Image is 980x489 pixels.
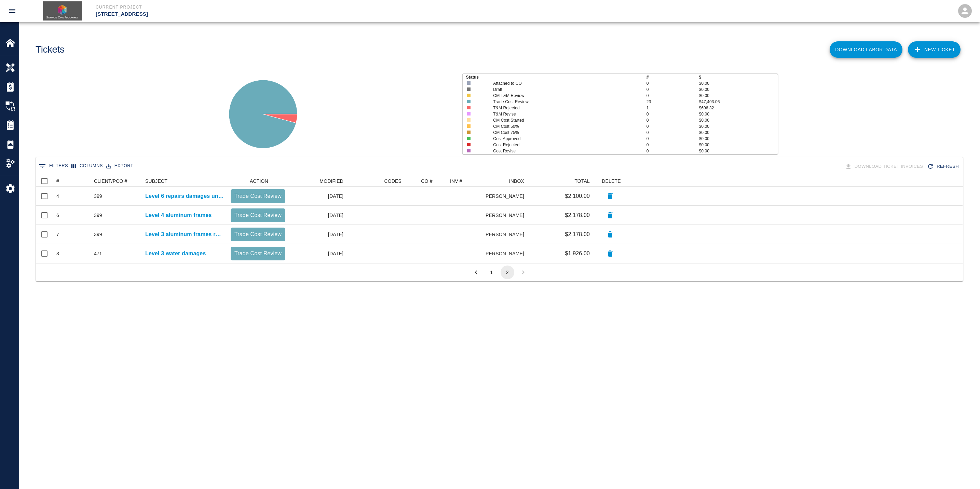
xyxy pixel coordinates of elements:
div: CLIENT/PCO # [91,176,142,187]
p: # [646,74,699,80]
p: $696.32 [699,105,778,111]
a: Level 3 aluminum frames repairs [145,230,224,239]
p: $ [699,74,778,80]
button: Go to page 1 [485,266,499,279]
p: $2,178.00 [565,211,590,219]
p: $2,100.00 [565,192,590,200]
div: [PERSON_NAME] [486,225,528,244]
div: 471 [94,250,102,257]
div: INBOX [486,176,528,187]
iframe: Chat Widget [946,456,980,489]
div: TOTAL [528,176,593,187]
button: Select columns [70,161,105,171]
p: $0.00 [699,117,778,123]
div: 399 [94,212,102,219]
p: Current Project [96,4,527,10]
div: SUBJECT [142,176,227,187]
p: $0.00 [699,123,778,130]
button: Export [105,161,135,171]
p: 0 [646,123,699,130]
div: CODES [384,176,401,187]
a: NEW TICKET [908,41,961,58]
p: Trade Cost Review [233,249,283,258]
p: 0 [646,111,699,117]
div: CO # [405,176,447,187]
div: DELETE [602,176,621,187]
p: $0.00 [699,93,778,99]
p: $0.00 [699,80,778,86]
div: # [53,176,91,187]
p: $0.00 [699,130,778,136]
p: CM T&M Review [493,93,631,99]
button: page 2 [501,266,514,279]
p: Status [466,74,646,80]
p: 1 [646,105,699,111]
p: 0 [646,86,699,93]
p: $1,926.00 [565,249,590,258]
p: 0 [646,142,699,148]
p: CM Cost Started [493,117,631,123]
div: 399 [94,193,102,200]
button: Download Labor Data [830,41,902,58]
div: CODES [347,176,405,187]
p: Cost Rejected [493,142,631,148]
p: Level 4 aluminum frames [145,211,212,219]
div: CLIENT/PCO # [94,176,127,187]
p: $0.00 [699,111,778,117]
div: [DATE] [289,244,347,263]
p: Trade Cost Review [493,99,631,105]
p: T&M Rejected [493,105,631,111]
div: INV # [450,176,462,187]
p: Attached to CO [493,80,631,86]
div: ACTION [227,176,289,187]
p: 0 [646,130,699,136]
div: [DATE] [289,225,347,244]
h1: Tickets [36,44,65,55]
div: INBOX [509,176,524,187]
p: 0 [646,93,699,99]
div: [DATE] [289,206,347,225]
div: DELETE [593,176,627,187]
div: 3 [56,250,59,257]
div: [PERSON_NAME] [486,187,528,206]
p: $0.00 [699,86,778,93]
div: TOTAL [574,176,590,187]
div: 399 [94,231,102,238]
a: Level 3 water damages [145,249,206,258]
div: ACTION [250,176,268,187]
p: $0.00 [699,136,778,142]
p: $2,178.00 [565,230,590,239]
p: $47,403.06 [699,99,778,105]
button: Go to previous page [469,266,483,279]
div: MODIFIED [289,176,347,187]
p: 0 [646,80,699,86]
button: Refresh [926,161,962,173]
div: 4 [56,193,59,200]
div: # [56,176,59,187]
p: CM Cost 50% [493,123,631,130]
p: Cost Approved [493,136,631,142]
p: CM Cost 75% [493,130,631,136]
p: Trade Cost Review [233,230,283,239]
div: 6 [56,212,59,219]
a: Level 6 repairs damages under aluminum frames [145,192,224,200]
div: [DATE] [289,187,347,206]
p: T&M Revise [493,111,631,117]
p: Trade Cost Review [233,192,283,200]
div: CO # [421,176,432,187]
p: $0.00 [699,148,778,154]
div: Tickets download in groups of 15 [844,161,926,173]
p: 0 [646,136,699,142]
p: $0.00 [699,142,778,148]
div: Refresh the list [926,161,962,173]
div: MODIFIED [319,176,343,187]
p: [STREET_ADDRESS] [96,10,527,18]
div: INV # [447,176,486,187]
div: 7 [56,231,59,238]
button: Show filters [37,161,70,172]
div: [PERSON_NAME] [486,244,528,263]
